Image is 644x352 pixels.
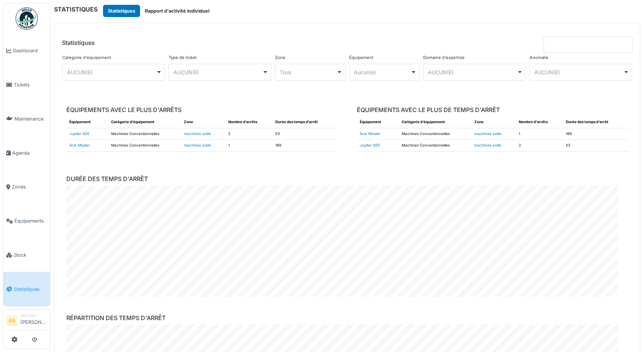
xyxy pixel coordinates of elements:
[474,132,501,136] a: machines outils
[563,128,628,140] td: 169
[6,315,17,326] li: AG
[69,143,90,147] a: Scie Missler
[516,140,562,152] td: 2
[66,175,628,182] h6: DURÉE DES TEMPS D'ARRÊT
[16,7,38,30] img: Badge_color-CXgf-gQk.svg
[423,55,465,61] label: Domaine d'expertise
[14,251,47,259] span: Stock
[20,313,47,329] li: [PERSON_NAME]
[471,116,516,128] th: Zone
[12,149,47,157] span: Agenda
[225,116,272,128] th: Nombre d'arrêts
[54,6,97,13] h6: STATISTIQUES
[173,68,262,76] div: AUCUN(E)
[67,68,156,76] div: AUCUN(E)
[181,116,225,128] th: Zone
[62,55,111,61] label: Catégorie d'équipement
[3,136,50,170] a: Agenda
[272,140,338,152] td: 169
[3,272,50,306] a: Statistiques
[6,313,47,330] a: AG Manager[PERSON_NAME]
[516,128,562,140] td: 1
[272,116,338,128] th: Durée des temps d'arrêt
[169,55,197,61] label: Type de ticket
[12,183,47,190] span: Zones
[3,170,50,204] a: Zones
[399,128,471,140] td: Machines Conventionnelles
[62,39,95,46] h6: Statistiques
[399,116,471,128] th: Catégorie d'équipement
[474,143,501,147] a: machines outils
[3,204,50,238] a: Équipements
[20,313,47,318] div: Manager
[184,132,211,136] a: machines outils
[399,140,471,152] td: Machines Conventionnelles
[3,238,50,272] a: Stock
[534,68,623,76] div: AUCUN(E)
[108,128,181,140] td: Machines Conventionnelles
[357,106,628,114] h6: ÉQUIPEMENTS AVEC LE PLUS DE TEMPS D'ARRÊT
[280,68,336,76] div: Tous
[14,217,47,224] span: Équipements
[3,102,50,136] a: Maintenance
[354,68,411,76] div: Aucun(e)
[66,106,338,114] h6: ÉQUIPEMENTS AVEC LE PLUS D'ARRÊTS
[349,55,374,61] label: Équipement
[14,286,47,293] span: Statistiques
[225,128,272,140] td: 2
[14,115,47,122] span: Maintenance
[3,68,50,102] a: Tickets
[140,5,214,17] button: Rapport d'activité individuel
[357,116,399,128] th: Équipement
[14,81,47,88] span: Tickets
[516,116,562,128] th: Nombre d'arrêts
[563,140,628,152] td: 53
[66,315,628,322] h6: RÉPARTITION DES TEMPS D'ARRÊT
[275,55,285,61] label: Zone
[108,140,181,152] td: Machines Conventionnelles
[428,68,517,76] div: AUCUN(E)
[108,116,181,128] th: Catégorie d'équipement
[272,128,338,140] td: 53
[103,5,140,17] button: Statistiques
[530,55,548,61] label: Anomalie
[360,132,381,136] a: Scie Missler
[66,116,108,128] th: Équipement
[563,116,628,128] th: Durée des temps d'arrêt
[225,140,272,152] td: 1
[3,34,50,68] a: Dashboard
[184,143,211,147] a: machines outils
[69,132,89,136] a: Jupiter 920
[360,143,380,147] a: Jupiter 920
[13,47,47,54] span: Dashboard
